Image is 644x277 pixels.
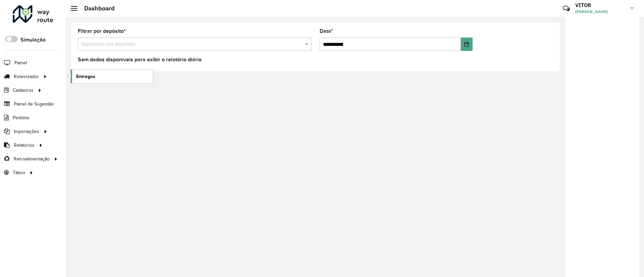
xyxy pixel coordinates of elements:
h2: Dashboard [77,5,115,12]
h3: VITOR [575,2,626,8]
span: Importações [14,128,39,135]
span: Painel de Sugestão [14,100,54,108]
label: Filtrar por depósito [78,27,126,35]
span: Retroalimentação [14,155,50,162]
span: Pedidos [13,114,30,121]
label: Simulação [20,36,46,44]
span: Painel [14,59,27,66]
span: Tático [13,169,25,176]
button: Choose Date [461,38,473,51]
span: Cadastros [13,87,34,94]
span: Roteirizador [14,73,39,80]
label: Data [320,27,333,35]
label: Sem dados disponíveis para exibir o relatório diário [78,56,202,64]
span: Entregas [76,73,95,80]
span: Relatórios [14,142,35,149]
a: Entregas [71,70,153,83]
a: Contato Rápido [559,1,574,16]
span: [PERSON_NAME] [575,9,626,15]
